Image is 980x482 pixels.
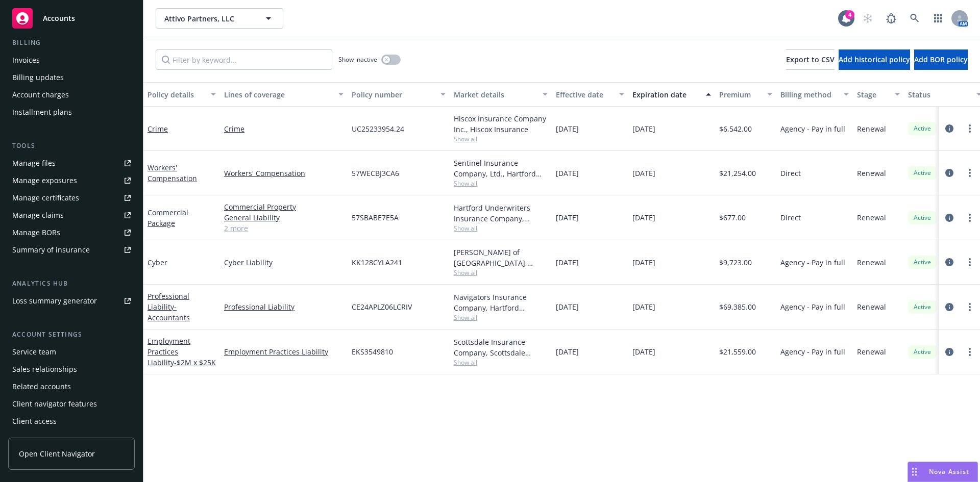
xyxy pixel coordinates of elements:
[914,55,968,64] span: Add BOR policy
[928,8,948,29] a: Switch app
[632,346,655,357] span: [DATE]
[8,329,135,340] div: Account settings
[857,168,886,179] span: Renewal
[450,82,552,107] button: Market details
[352,123,404,134] span: UC25233954.24
[454,158,548,179] div: Sentinel Insurance Company, Ltd., Hartford Insurance Group
[8,242,135,258] a: Summary of insurance
[454,202,548,224] div: Hartford Underwriters Insurance Company, Hartford Insurance Group
[943,346,955,358] a: circleInformation
[857,346,886,357] span: Renewal
[776,82,853,107] button: Billing method
[12,293,97,309] div: Loss summary generator
[943,256,955,268] a: circleInformation
[912,347,933,357] span: Active
[839,55,910,64] span: Add historical policy
[632,212,655,223] span: [DATE]
[43,14,75,22] span: Accounts
[224,212,344,223] a: General Liability
[8,141,135,151] div: Tools
[156,8,283,29] button: Attivo Partners, LLC
[556,212,579,223] span: [DATE]
[156,49,332,70] input: Filter by keyword...
[904,8,925,29] a: Search
[628,82,715,107] button: Expiration date
[964,212,976,224] a: more
[556,123,579,134] span: [DATE]
[8,344,135,360] a: Service team
[12,361,77,377] div: Sales relationships
[12,413,57,429] div: Client access
[943,122,955,135] a: circleInformation
[454,337,548,358] div: Scottsdale Insurance Company, Scottsdale Insurance Company (Nationwide), Socius Insurance Service...
[556,301,579,312] span: [DATE]
[719,301,756,312] span: $69,385.00
[148,124,168,134] a: Crime
[912,213,933,222] span: Active
[632,301,655,312] span: [DATE]
[8,278,135,289] div: Analytics hub
[8,69,135,86] a: Billing updates
[454,313,548,322] span: Show all
[224,223,344,234] a: 2 more
[857,8,878,29] a: Start snowing
[912,168,933,177] span: Active
[715,82,776,107] button: Premium
[8,293,135,309] a: Loss summary generator
[780,301,845,312] span: Agency - Pay in full
[338,55,377,64] span: Show inactive
[556,168,579,179] span: [DATE]
[908,462,921,481] div: Drag to move
[719,257,752,268] span: $9,723.00
[348,82,450,107] button: Policy number
[8,396,135,412] a: Client navigator features
[780,346,845,357] span: Agency - Pay in full
[780,123,845,134] span: Agency - Pay in full
[556,257,579,268] span: [DATE]
[148,291,190,322] a: Professional Liability
[881,8,901,29] a: Report a Bug
[929,467,969,476] span: Nova Assist
[12,242,90,258] div: Summary of insurance
[556,346,579,357] span: [DATE]
[352,257,402,268] span: KK128CYLA241
[12,172,77,189] div: Manage exposures
[352,212,399,223] span: 57SBABE7E5A
[352,346,393,357] span: EKS3549810
[943,212,955,224] a: circleInformation
[912,124,933,133] span: Active
[632,257,655,268] span: [DATE]
[632,123,655,134] span: [DATE]
[164,13,253,24] span: Attivo Partners, LLC
[8,224,135,241] a: Manage BORs
[12,87,69,103] div: Account charges
[719,89,761,100] div: Premium
[8,190,135,206] a: Manage certificates
[19,448,95,459] span: Open Client Navigator
[148,163,197,183] a: Workers' Compensation
[352,89,434,100] div: Policy number
[964,346,976,358] a: more
[908,89,970,100] div: Status
[224,168,344,179] a: Workers' Compensation
[912,302,933,312] span: Active
[12,52,40,68] div: Invoices
[352,301,412,312] span: CE24APLZ06LCRIV
[719,123,752,134] span: $6,542.00
[853,82,904,107] button: Stage
[224,123,344,134] a: Crime
[224,89,332,100] div: Lines of coverage
[780,89,838,100] div: Billing method
[8,104,135,120] a: Installment plans
[12,207,64,223] div: Manage claims
[12,396,97,412] div: Client navigator features
[857,212,886,223] span: Renewal
[857,257,886,268] span: Renewal
[839,49,910,70] button: Add historical policy
[8,87,135,103] a: Account charges
[224,257,344,268] a: Cyber Liability
[632,89,700,100] div: Expiration date
[454,358,548,367] span: Show all
[454,247,548,268] div: [PERSON_NAME] of [GEOGRAPHIC_DATA], Evolve
[148,89,205,100] div: Policy details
